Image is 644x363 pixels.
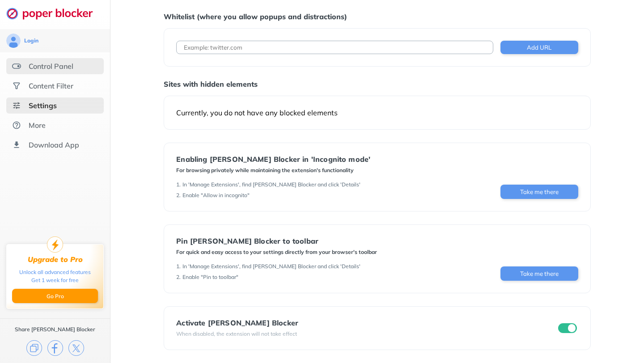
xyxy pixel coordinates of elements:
div: Upgrade to Pro [28,255,83,264]
button: Take me there [500,266,578,281]
button: Go Pro [12,289,98,303]
div: Login [24,37,38,44]
div: Get 1 week for free [31,276,79,284]
img: upgrade-to-pro.svg [47,236,63,253]
div: 1 . [176,263,181,270]
div: 2 . [176,192,181,199]
img: settings-selected.svg [12,101,21,110]
div: For quick and easy access to your settings directly from your browser's toolbar [176,249,377,256]
img: download-app.svg [12,140,21,149]
div: For browsing privately while maintaining the extension's functionality [176,167,370,174]
img: facebook.svg [47,340,63,356]
div: More [29,121,46,130]
div: Download App [29,140,79,149]
input: Example: twitter.com [176,41,493,54]
div: Unlock all advanced features [19,268,91,276]
button: Add URL [500,41,578,54]
div: Share [PERSON_NAME] Blocker [15,326,95,333]
div: In 'Manage Extensions', find [PERSON_NAME] Blocker and click 'Details' [182,263,360,270]
div: Activate [PERSON_NAME] Blocker [176,319,298,327]
div: When disabled, the extension will not take effect [176,330,298,338]
img: copy.svg [26,340,42,356]
div: 2 . [176,274,181,281]
div: Currently, you do not have any blocked elements [176,108,578,117]
img: x.svg [68,340,84,356]
div: Enable "Pin to toolbar" [182,274,238,281]
button: Take me there [500,185,578,199]
img: about.svg [12,121,21,130]
div: Content Filter [29,81,73,90]
div: Enabling [PERSON_NAME] Blocker in 'Incognito mode' [176,155,370,163]
div: Whitelist (where you allow popups and distractions) [164,12,590,21]
img: logo-webpage.svg [6,7,102,20]
img: avatar.svg [6,34,21,48]
div: In 'Manage Extensions', find [PERSON_NAME] Blocker and click 'Details' [182,181,360,188]
div: 1 . [176,181,181,188]
img: features.svg [12,62,21,71]
div: Sites with hidden elements [164,80,590,89]
div: Enable "Allow in incognito" [182,192,250,199]
div: Control Panel [29,62,73,71]
img: social.svg [12,81,21,90]
div: Pin [PERSON_NAME] Blocker to toolbar [176,237,377,245]
div: Settings [29,101,57,110]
